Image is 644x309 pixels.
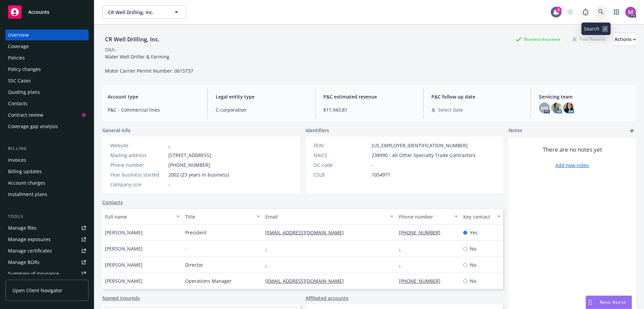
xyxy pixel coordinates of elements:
[508,127,522,135] span: Notes
[5,3,89,22] a: Accounts
[5,30,89,40] a: Overview
[265,213,386,220] div: Email
[8,223,37,233] div: Manage files
[579,5,592,19] a: Report a Bug
[168,161,210,168] span: [PHONE_NUMBER]
[5,223,89,233] a: Manage files
[110,181,166,188] div: Company size
[438,106,463,113] span: Select date
[314,171,369,178] div: CSLB
[5,87,89,98] a: Quoting plans
[168,142,170,149] a: -
[8,121,58,132] div: Coverage gap analysis
[5,98,89,109] a: Contacts
[182,208,263,225] button: Title
[463,213,493,220] div: Key contact
[5,41,89,52] a: Coverage
[610,5,623,19] a: Switch app
[8,87,40,98] div: Quoting plans
[105,46,117,53] div: DBA: -
[102,35,162,44] div: CR Well Drilling, Inc.
[8,110,43,120] div: Contract review
[216,106,307,113] span: C-corporation
[306,295,348,302] a: Affiliated accounts
[551,103,562,113] img: photo
[399,229,446,236] a: [PHONE_NUMBER]
[185,213,253,220] div: Title
[5,178,89,188] a: Account charges
[12,287,62,294] span: Open Client Navigator
[5,166,89,177] a: Billing updates
[399,213,450,220] div: Phone number
[5,234,89,245] span: Manage exposures
[470,229,478,236] span: Yes
[586,296,632,309] button: Nova Assist
[541,105,548,112] span: MB
[563,103,574,113] img: photo
[8,155,26,165] div: Invoices
[399,278,446,284] a: [PHONE_NUMBER]
[265,229,349,236] a: [EMAIL_ADDRESS][DOMAIN_NAME]
[8,257,40,268] div: Manage BORs
[594,5,608,19] a: Search
[5,121,89,132] a: Coverage gap analysis
[108,9,166,16] span: CR Well Drilling, Inc.
[8,64,41,75] div: Policy changes
[8,234,51,245] div: Manage exposures
[105,245,143,252] span: [PERSON_NAME]
[108,106,199,113] span: P&C - Commercial lines
[5,213,89,220] div: Tools
[216,93,307,100] span: Legal entity type
[5,155,89,165] a: Invoices
[323,93,415,100] span: P&C estimated revenue
[110,161,166,168] div: Phone number
[314,161,369,168] div: SIC code
[323,106,415,113] span: $11,943.81
[102,295,140,302] a: Named insureds
[5,245,89,256] a: Manage certificates
[372,161,373,168] span: -
[5,268,89,279] a: Summary of insurance
[168,181,170,188] span: -
[314,142,369,149] div: FEIN
[372,152,476,159] span: 238990 - All Other Specialty Trade Contractors
[105,213,172,220] div: Full name
[470,245,476,252] span: No
[265,245,272,252] a: -
[372,171,390,178] span: 1054971
[539,93,631,100] span: Servicing team
[399,245,406,252] a: -
[265,278,349,284] a: [EMAIL_ADDRESS][DOMAIN_NAME]
[563,5,577,19] a: Start snowing
[108,93,199,100] span: Account type
[8,178,45,188] div: Account charges
[28,9,49,15] span: Accounts
[555,7,561,13] div: 4
[185,277,232,284] span: Operations Manager
[372,142,468,149] span: [US_EMPLOYER_IDENTIFICATION_NUMBER]
[5,257,89,268] a: Manage BORs
[185,229,207,236] span: President
[102,208,182,225] button: Full name
[263,208,396,225] button: Email
[614,33,636,46] div: Actions
[168,152,211,159] span: [STREET_ADDRESS]
[8,30,29,40] div: Overview
[306,127,329,134] span: Identifiers
[102,199,123,206] a: Contacts
[628,127,636,135] a: add
[102,5,186,19] button: CR Well Drilling, Inc.
[105,261,143,268] span: [PERSON_NAME]
[5,110,89,120] a: Contract review
[8,245,52,256] div: Manage certificates
[105,277,143,284] span: [PERSON_NAME]
[105,53,193,74] span: Water Well Driller & Farming Motor Carrier Permit Number: 0615737
[625,7,636,17] img: photo
[543,146,602,154] span: There are no notes yet
[8,268,59,279] div: Summary of insurance
[5,75,89,86] a: SSC Cases
[461,208,503,225] button: Key contact
[5,189,89,200] a: Installment plans
[5,52,89,63] a: Policies
[185,245,187,252] span: -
